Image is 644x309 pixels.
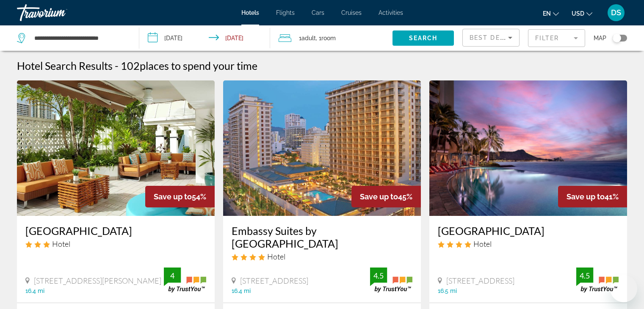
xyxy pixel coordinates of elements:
span: 16.5 mi [438,287,457,294]
a: Activities [379,9,403,16]
div: 45% [351,186,421,207]
h2: 102 [121,59,257,72]
iframe: Button to launch messaging window [610,275,637,302]
div: 4 [164,270,181,281]
span: en [543,10,551,17]
span: [STREET_ADDRESS] [446,276,514,285]
img: trustyou-badge.svg [576,268,619,292]
a: Cars [312,9,324,16]
span: Best Deals [470,34,514,41]
button: Check-in date: Sep 19, 2025 Check-out date: Sep 26, 2025 [139,25,270,51]
span: Adult [301,35,316,41]
a: Embassy Suites by [GEOGRAPHIC_DATA] [232,224,412,250]
span: Hotel [52,239,70,248]
a: Flights [276,9,295,16]
div: 3 star Hotel [25,239,206,248]
button: Change currency [572,7,592,19]
div: 41% [558,186,627,207]
span: Map [594,32,606,44]
img: trustyou-badge.svg [370,268,412,292]
span: Hotel [267,252,285,261]
span: [STREET_ADDRESS] [240,276,308,285]
img: Hotel image [223,80,421,216]
span: 1 [299,32,316,44]
button: User Menu [605,4,627,22]
button: Travelers: 1 adult, 0 children [270,25,392,51]
a: [GEOGRAPHIC_DATA] [25,224,206,237]
span: 16.4 mi [25,287,44,294]
span: - [115,59,119,72]
div: 4.5 [370,270,387,281]
a: [GEOGRAPHIC_DATA] [438,224,619,237]
button: Search [392,30,454,46]
span: 16.4 mi [232,287,251,294]
img: Hotel image [17,80,215,216]
span: Search [409,35,438,41]
button: Toggle map [606,34,627,42]
div: 4.5 [576,270,593,281]
span: [STREET_ADDRESS][PERSON_NAME] [34,276,161,285]
span: places to spend your time [140,59,257,72]
mat-select: Sort by [470,33,512,43]
button: Filter [528,29,585,47]
a: Cruises [341,9,362,16]
h1: Hotel Search Results [17,59,113,72]
img: trustyou-badge.svg [164,268,206,292]
button: Change language [543,7,559,19]
span: Save up to [154,192,192,201]
span: Save up to [567,192,605,201]
span: Hotel [473,239,492,248]
div: 4 star Hotel [438,239,619,248]
span: Room [321,35,336,41]
a: Hotels [241,9,259,16]
div: 4 star Hotel [232,252,412,261]
span: Save up to [360,192,398,201]
img: Hotel image [429,80,627,216]
div: 54% [145,186,215,207]
a: Travorium [17,2,102,24]
span: DS [611,8,621,17]
span: USD [572,10,584,17]
span: , 1 [316,32,336,44]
